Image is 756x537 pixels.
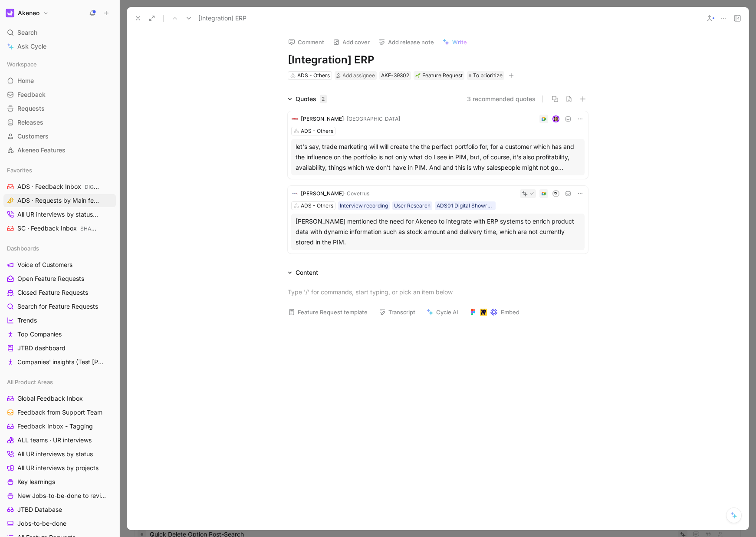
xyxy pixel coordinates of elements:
[344,115,400,122] span: · [GEOGRAPHIC_DATA]
[3,342,116,355] a: JTBD dashboard
[296,267,318,278] div: Content
[17,196,102,205] span: ADS · Requests by Main feature
[85,184,138,190] span: DIGITAL SHOWROOM
[17,146,66,155] span: Akeneo Features
[394,201,431,210] div: User Research
[423,306,462,318] button: Cycle AI
[17,436,92,445] span: ALL teams · UR interviews
[296,142,580,173] div: let's say, trade marketing will will create the the perfect portfolio for, for a customer which h...
[375,306,419,318] button: Transcript
[553,191,559,196] img: avatar
[3,434,116,447] a: ALL teams · UR interviews
[3,74,116,87] a: Home
[3,102,116,115] a: Requests
[296,216,580,247] div: [PERSON_NAME] mentioned the need for Akeneo to integrate with ERP systems to enrich product data ...
[3,314,116,327] a: Trends
[17,505,62,514] span: JTBD Database
[3,475,116,488] a: Key learnings
[3,356,116,369] a: Companies' insights (Test [PERSON_NAME])
[17,274,84,283] span: Open Feature Requests
[467,94,536,104] button: 3 recommended quotes
[17,422,93,431] span: Feedback Inbox - Tagging
[3,258,116,271] a: Voice of Customers
[3,208,116,221] a: All UR interviews by statusAll Product Areas
[344,190,369,197] span: · Covetrus
[381,71,409,80] div: AKE-39302
[342,72,375,79] span: Add assignee
[17,358,106,366] span: Companies' insights (Test [PERSON_NAME])
[297,71,330,80] div: ADS - Others
[17,519,66,528] span: Jobs-to-be-done
[3,222,116,235] a: SC · Feedback InboxSHARED CATALOGS
[3,164,116,177] div: Favorites
[80,225,131,232] span: SHARED CATALOGS
[17,408,102,417] span: Feedback from Support Team
[17,182,99,191] span: ADS · Feedback Inbox
[340,201,388,210] div: Interview recording
[3,448,116,461] a: All UR interviews by status
[301,190,344,197] span: [PERSON_NAME]
[18,9,39,17] h1: Akeneo
[17,118,43,127] span: Releases
[17,344,66,353] span: JTBD dashboard
[3,88,116,101] a: Feedback
[3,180,116,193] a: ADS · Feedback InboxDIGITAL SHOWROOM
[320,95,327,103] div: 2
[7,166,32,175] span: Favorites
[375,36,438,48] button: Add release note
[3,40,116,53] a: Ask Cycle
[17,464,99,472] span: All UR interviews by projects
[3,7,51,19] button: AkeneoAkeneo
[452,38,467,46] span: Write
[301,115,344,122] span: [PERSON_NAME]
[3,420,116,433] a: Feedback Inbox - Tagging
[301,201,333,210] div: ADS - Others
[439,36,471,48] button: Write
[17,302,98,311] span: Search for Feature Requests
[3,328,116,341] a: Top Companies
[291,190,298,197] img: logo
[437,201,494,210] div: ADS01 Digital Showroom
[553,116,559,122] img: avatar
[17,288,88,297] span: Closed Feature Requests
[3,503,116,516] a: JTBD Database
[17,394,83,403] span: Global Feedback Inbox
[17,76,34,85] span: Home
[7,378,53,386] span: All Product Areas
[3,300,116,313] a: Search for Feature Requests
[414,71,464,80] div: 🌱Feature Request
[473,71,503,80] span: To prioritize
[284,94,330,104] div: Quotes2
[415,73,421,78] img: 🌱
[17,27,37,38] span: Search
[3,272,116,285] a: Open Feature Requests
[17,132,49,141] span: Customers
[3,406,116,419] a: Feedback from Support Team
[3,144,116,157] a: Akeneo Features
[17,104,45,113] span: Requests
[3,242,116,255] div: Dashboards
[301,127,333,135] div: ADS - Others
[296,94,327,104] div: Quotes
[3,194,116,207] a: ADS · Requests by Main feature
[17,450,93,458] span: All UR interviews by status
[6,9,14,17] img: Akeneo
[7,244,39,253] span: Dashboards
[3,392,116,405] a: Global Feedback Inbox
[3,58,116,71] div: Workspace
[17,260,72,269] span: Voice of Customers
[3,461,116,474] a: All UR interviews by projects
[466,306,523,318] button: Embed
[284,267,322,278] div: Content
[467,71,504,80] div: To prioritize
[17,491,107,500] span: New Jobs-to-be-done to review ([PERSON_NAME])
[3,242,116,369] div: DashboardsVoice of CustomersOpen Feature RequestsClosed Feature RequestsSearch for Feature Reques...
[7,60,37,69] span: Workspace
[291,115,298,122] img: logo
[288,53,588,67] h1: [Integration] ERP
[3,26,116,39] div: Search
[284,36,328,48] button: Comment
[17,210,99,219] span: All UR interviews by status
[17,224,99,233] span: SC · Feedback Inbox
[17,316,37,325] span: Trends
